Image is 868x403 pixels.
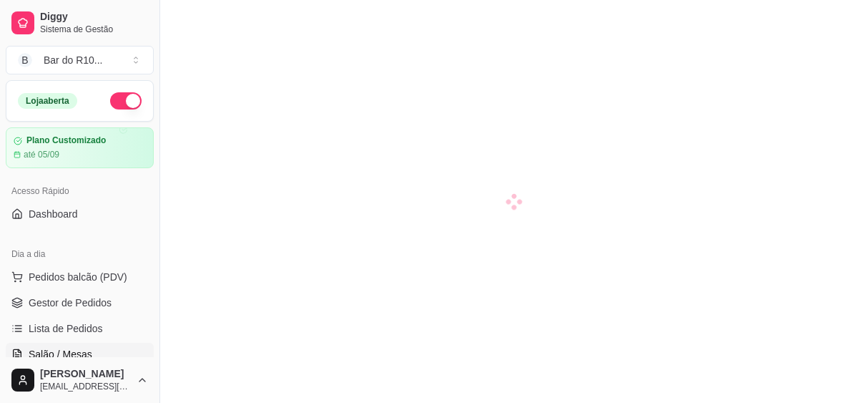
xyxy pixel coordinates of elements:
span: Salão / Mesas [29,347,92,361]
span: [EMAIL_ADDRESS][DOMAIN_NAME] [40,381,131,392]
span: [PERSON_NAME] [40,368,131,381]
a: DiggySistema de Gestão [6,6,154,40]
a: Plano Customizadoaté 05/09 [6,127,154,168]
a: Lista de Pedidos [6,317,154,340]
article: até 05/09 [24,149,59,160]
div: Bar do R10 ... [44,53,103,67]
span: Sistema de Gestão [40,24,148,35]
button: Pedidos balcão (PDV) [6,266,154,288]
a: Dashboard [6,203,154,225]
a: Gestor de Pedidos [6,291,154,314]
a: Salão / Mesas [6,343,154,366]
span: Lista de Pedidos [29,321,103,336]
span: Pedidos balcão (PDV) [29,270,127,284]
span: Diggy [40,11,148,24]
button: Alterar Status [110,92,142,110]
article: Plano Customizado [26,135,106,146]
div: Dia a dia [6,243,154,266]
span: Gestor de Pedidos [29,296,112,310]
div: Loja aberta [18,93,77,109]
button: [PERSON_NAME][EMAIL_ADDRESS][DOMAIN_NAME] [6,363,154,397]
span: B [18,53,32,67]
span: Dashboard [29,207,78,221]
div: Acesso Rápido [6,180,154,203]
button: Select a team [6,46,154,74]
